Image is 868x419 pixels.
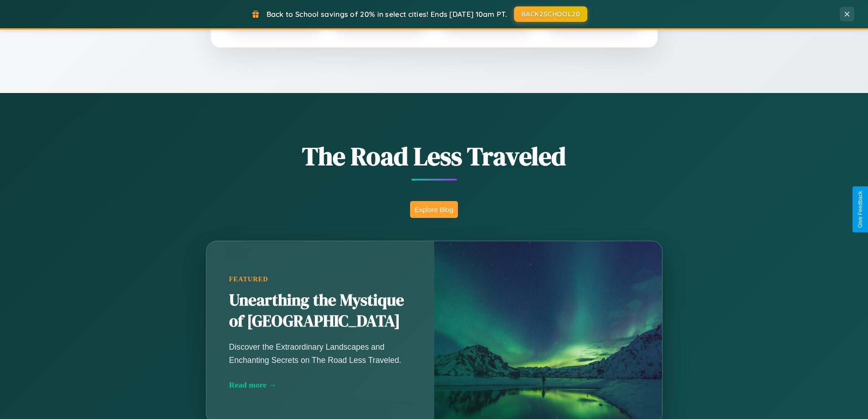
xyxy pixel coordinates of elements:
[229,275,411,283] div: Featured
[514,6,587,22] button: BACK2SCHOOL20
[267,10,507,19] span: Back to School savings of 20% in select cities! Ends [DATE] 10am PT.
[229,380,411,390] div: Read more →
[229,290,411,332] h2: Unearthing the Mystique of [GEOGRAPHIC_DATA]
[857,191,863,228] div: Give Feedback
[410,201,458,218] button: Explore Blog
[161,139,708,174] h1: The Road Less Traveled
[229,341,411,366] p: Discover the Extraordinary Landscapes and Enchanting Secrets on The Road Less Traveled.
